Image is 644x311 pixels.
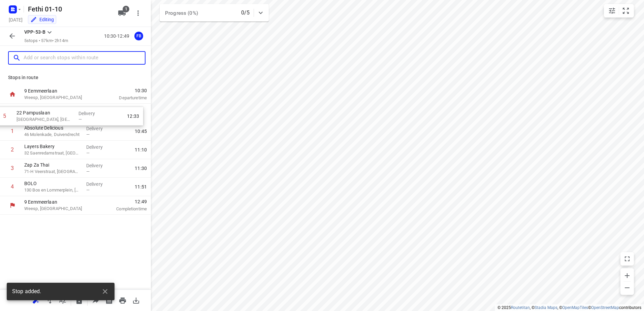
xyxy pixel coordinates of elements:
span: Assigned to Fethi B [132,33,146,39]
button: 1 [115,6,129,20]
h5: Project date [6,16,25,24]
p: VPP-53-B [24,29,45,36]
p: 0/5 [241,9,250,17]
input: Add or search stops within route [24,53,145,63]
div: Progress (0%)0/5 [160,4,269,22]
p: Completion time [102,206,147,212]
div: FB [134,32,143,40]
button: FB [132,29,146,43]
span: Download route [129,297,143,303]
p: 9 Eemmeerlaan [24,199,94,205]
p: Weesp, [GEOGRAPHIC_DATA] [24,205,94,212]
div: You are currently in edit mode. [30,16,54,23]
a: Routetitan [511,305,530,310]
span: 12:49 [102,198,147,205]
div: small contained button group [604,4,634,18]
span: Print route [116,297,129,303]
span: Progress (0%) [165,10,198,16]
p: Stops in route [8,74,143,81]
p: 5 stops • 57km • 2h14m [24,38,68,44]
li: © 2025 , © , © © contributors [497,305,641,310]
p: Departure time [102,95,147,101]
a: OpenMapTiles [562,305,588,310]
p: 9 Eemmeerlaan [24,88,94,94]
p: 10:30-12:49 [104,33,132,40]
button: Fit zoom [619,4,633,18]
span: Stop added. [12,288,41,296]
a: Stadia Maps [535,305,557,310]
span: 1 [123,6,129,12]
a: OpenStreetMap [591,305,619,310]
h5: Rename [25,4,112,14]
span: 10:30 [102,87,147,94]
button: More [131,6,145,20]
p: Weesp, [GEOGRAPHIC_DATA] [24,94,94,101]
